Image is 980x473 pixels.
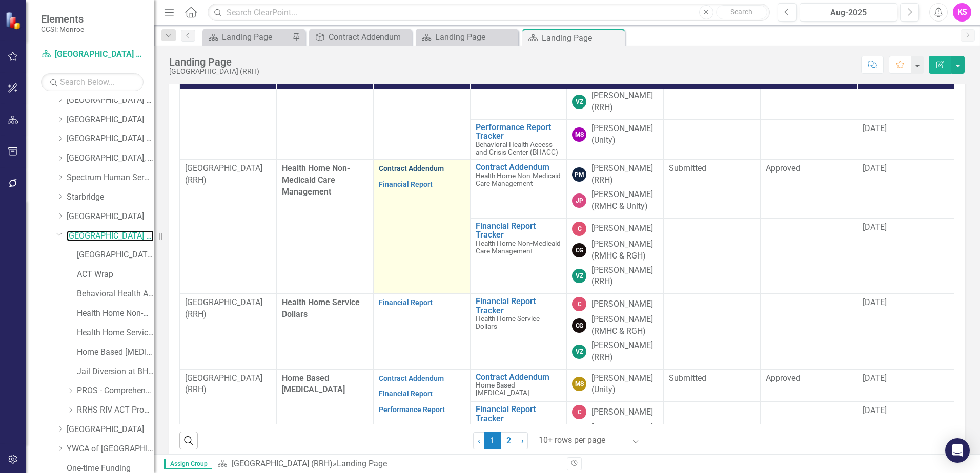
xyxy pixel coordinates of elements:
[476,422,529,438] span: Home Based [MEDICAL_DATA]
[379,164,444,173] a: Contract Addendum
[67,424,154,436] a: [GEOGRAPHIC_DATA]
[591,189,658,212] div: [PERSON_NAME] (RMHC & Unity)
[591,123,658,146] div: [PERSON_NAME] (Unity)
[67,443,154,455] a: YWCA of [GEOGRAPHIC_DATA] and [GEOGRAPHIC_DATA]
[591,265,658,288] div: [PERSON_NAME] (RRH)
[470,369,567,402] td: Double-Click to Edit Right Click for Context Menu
[180,294,277,369] td: Double-Click to Edit
[953,3,971,21] div: KS
[476,140,558,156] span: Behavioral Health Access and Crisis Center (BHACC)
[521,436,524,445] span: ›
[77,288,154,300] a: Behavioral Health Access and Crisis Center (BHACC)
[572,377,586,391] div: MS
[373,294,470,369] td: Double-Click to Edit
[476,381,529,397] span: Home Based [MEDICAL_DATA]
[77,249,154,261] a: [GEOGRAPHIC_DATA] (RRH) (MCOMH Internal)
[77,269,154,281] a: ACT Wrap
[185,373,271,396] p: [GEOGRAPHIC_DATA] (RRH)
[282,297,360,319] span: Health Home Service Dollars
[476,405,562,423] a: Financial Report Tracker
[591,314,658,337] div: [PERSON_NAME] (RMHC & RGH)
[232,459,333,468] a: [GEOGRAPHIC_DATA] (RRH)
[67,133,154,145] a: [GEOGRAPHIC_DATA] (RRH)
[567,160,664,218] td: Double-Click to Edit
[41,49,144,60] a: [GEOGRAPHIC_DATA] (RRH)
[77,347,154,358] a: Home Based [MEDICAL_DATA]
[379,180,433,188] a: Financial Report
[572,167,586,182] div: PM
[180,160,277,294] td: Double-Click to Edit
[591,422,658,445] div: [PERSON_NAME] (RMHC & RGH)
[730,8,752,16] span: Search
[857,119,954,160] td: Double-Click to Edit
[863,297,887,307] span: [DATE]
[77,385,154,397] a: PROS - Comprehensive with Clinic
[282,163,350,197] span: Health Home Non-Medicaid Care Management
[857,218,954,293] td: Double-Click to Edit
[205,31,290,44] a: Landing Page
[379,390,433,398] a: Financial Report
[478,436,480,445] span: ‹
[542,32,622,45] div: Landing Page
[67,95,154,106] a: [GEOGRAPHIC_DATA] (RRH)
[41,73,144,91] input: Search Below...
[857,160,954,218] td: Double-Click to Edit
[567,294,664,369] td: Double-Click to Edit
[669,163,706,173] span: Submitted
[803,7,894,19] div: Aug-2025
[664,160,761,218] td: Double-Click to Edit
[41,25,84,33] small: CCSI: Monroe
[379,374,444,382] a: Contract Addendum
[470,218,567,293] td: Double-Click to Edit Right Click for Context Menu
[67,153,154,164] a: [GEOGRAPHIC_DATA], Inc.
[67,211,154,223] a: [GEOGRAPHIC_DATA]
[208,4,770,21] input: Search ClearPoint...
[591,373,658,396] div: [PERSON_NAME] (Unity)
[572,193,586,208] div: JP
[476,123,562,141] a: Performance Report Tracker
[591,239,658,262] div: [PERSON_NAME] (RMHC & RGH)
[664,369,761,402] td: Double-Click to Edit
[567,218,664,293] td: Double-Click to Edit
[476,222,562,240] a: Financial Report Tracker
[169,56,259,68] div: Landing Page
[863,163,887,173] span: [DATE]
[591,223,653,234] div: [PERSON_NAME]
[716,5,767,19] button: Search
[945,438,970,463] div: Open Intercom Messenger
[766,373,800,383] span: Approved
[484,432,501,449] span: 1
[572,127,586,142] div: MS
[329,31,409,44] div: Contract Addendum
[761,294,857,369] td: Double-Click to Edit
[572,345,586,359] div: VZ
[282,373,345,395] span: Home Based [MEDICAL_DATA]
[863,123,887,133] span: [DATE]
[222,31,290,44] div: Landing Page
[379,298,433,307] a: Financial Report
[572,318,586,333] div: CG
[591,406,653,418] div: [PERSON_NAME]
[567,119,664,160] td: Double-Click to Edit
[476,239,561,255] span: Health Home Non-Medicaid Care Management
[761,160,857,218] td: Double-Click to Edit
[766,163,800,173] span: Approved
[185,163,271,186] p: [GEOGRAPHIC_DATA] (RRH)
[476,171,561,187] span: Health Home Non-Medicaid Care Management
[77,404,154,416] a: RRHS RIV ACT Program
[77,308,154,319] a: Health Home Non-Medicaid Care Management
[863,405,887,415] span: [DATE]
[217,458,559,470] div: »
[418,31,516,44] a: Landing Page
[77,366,154,378] a: Jail Diversion at BHACC
[572,269,586,283] div: VZ
[664,294,761,369] td: Double-Click to Edit
[591,163,658,186] div: [PERSON_NAME] (RRH)
[669,373,706,383] span: Submitted
[470,119,567,160] td: Double-Click to Edit Right Click for Context Menu
[77,327,154,339] a: Health Home Service Dollars
[164,459,212,469] span: Assign Group
[337,459,387,468] div: Landing Page
[591,298,653,310] div: [PERSON_NAME]
[857,294,954,369] td: Double-Click to Edit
